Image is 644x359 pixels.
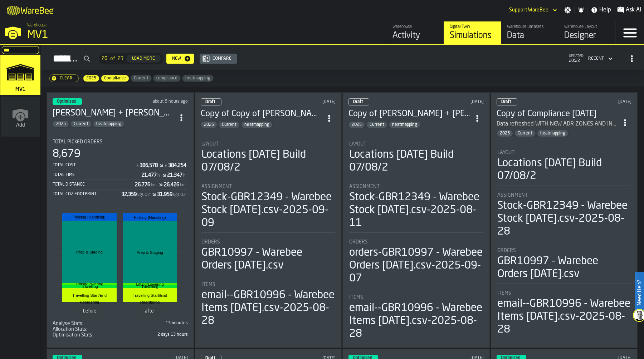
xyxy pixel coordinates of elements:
div: Title [497,290,631,296]
div: Total Time [53,172,141,177]
label: button-toggle-Help [588,6,614,14]
div: Simulations [450,30,495,41]
div: stat-Items [349,295,483,340]
div: Title [53,326,119,332]
span: Orders [349,239,368,245]
div: Updated: 12/09/2025, 17:26:00 Created: 12/09/2025, 17:26:00 [279,99,336,104]
span: Current [515,131,535,136]
div: stat-Items [497,290,631,336]
div: Title [497,192,631,198]
div: Title [201,239,335,245]
section: card-SimulationDashboardCard-draft [497,143,632,338]
div: Digital Twin [450,24,495,29]
div: GBR10997 - Warebee Orders [DATE].csv [497,255,631,281]
div: DropdownMenuValue-Support WareBee [506,6,558,14]
div: Title [349,141,483,147]
div: stat-Optimisation Stats: [53,332,188,338]
div: Clear [57,76,75,81]
span: 2025 [497,131,513,136]
div: orders-GBR10997 - Warebee Orders [DATE].csv-2025-09-07 [349,246,483,285]
div: Stat Value [164,182,179,188]
div: stat-Assignment [497,192,631,241]
span: Help [599,6,611,14]
div: Title [497,248,631,254]
span: Assignment [497,192,528,198]
a: link-to-/wh/i/3ccf57d1-1e0c-4a81-a3bb-c2011c5f0d50/simulations [0,55,40,97]
div: status-0 2 [497,98,517,105]
span: Total Picked Orders [53,139,103,145]
div: stat-Orders [201,239,335,275]
h3: Copy of Copy of [PERSON_NAME] + [PERSON_NAME] [DATE] [201,108,323,120]
div: ButtonLoadMore-Load More-Prev-First-Last [96,53,166,64]
span: heatmapping [241,122,272,127]
text: after [145,309,155,314]
button: button-Load More [126,55,161,63]
div: Updated: 09/09/2025, 12:54:15 Created: 09/09/2025, 12:06:42 [427,99,484,104]
div: Title [349,184,483,190]
div: Title [201,184,335,190]
div: email--GBR10996 - Warebee Items [DATE].csv-2025-08-28 [201,289,335,328]
span: Current [367,122,387,127]
div: Stat Value [121,192,137,197]
div: ItemListCard-DashboardItemContainer [342,92,490,348]
span: heatmapping [389,122,420,127]
div: stat-Allocation Stats: [53,326,188,332]
span: Items [349,295,363,300]
div: Title [497,150,631,156]
div: Compare [210,56,234,61]
div: Data refreshed WITH NEW ADR ZONES AND INPUTS 28.08.2025 [497,120,619,128]
div: Updated: 15/09/2025, 15:04:17 Created: 12/09/2025, 14:46:50 [136,99,188,104]
span: 23 [118,56,123,62]
div: 13 minutes [122,321,188,326]
section: card-SimulationDashboardCard-optimised [53,133,188,338]
div: ItemListCard-DashboardItemContainer [491,92,638,348]
div: Stock-GBR12349 - Warebee Stock [DATE].csv-2025-08-11 [349,191,483,230]
div: Designer [564,30,610,41]
span: km [151,183,157,188]
span: 9,153,100 [53,332,188,338]
span: 20 [102,56,107,62]
a: link-to-/wh/new [1,97,40,138]
span: km [180,183,186,188]
div: DropdownMenuValue-4 [588,56,604,61]
div: stat-Assignment [201,184,335,233]
span: Current [131,76,151,81]
span: 2025 [53,122,69,127]
div: Warehouse Datasets [507,24,552,29]
div: Copy of Copy of Gavin + Aaron 09/09/25 [201,108,323,120]
div: Title [349,295,483,300]
span: 20:22 [569,58,584,63]
a: link-to-/wh/i/3ccf57d1-1e0c-4a81-a3bb-c2011c5f0d50/feed/ [386,21,444,44]
button: button-Compare [200,54,237,64]
div: Warehouse Layout [564,24,610,29]
span: Add [16,122,25,128]
span: Items [201,282,215,287]
div: Gavin + Aaron 12/09/25 [53,108,175,119]
span: Current [219,122,239,127]
div: 8,679 [53,148,80,161]
span: Current [71,122,91,127]
a: link-to-/wh/i/3ccf57d1-1e0c-4a81-a3bb-c2011c5f0d50/data [501,21,558,44]
div: stat-Layout [201,141,335,177]
span: Ask AI [626,6,641,14]
div: stat-Layout [497,150,631,186]
div: Title [201,282,335,287]
div: Stat Value [168,163,186,168]
span: heatmapping [182,76,213,81]
span: compliance [153,76,180,81]
div: stat-Orders [497,248,631,284]
button: button-Clear [49,74,79,82]
div: Locations [DATE] Build 07/08/2 [497,157,631,183]
span: heatmapping [537,131,568,136]
span: Orders [497,248,516,254]
div: Locations [DATE] Build 07/08/2 [201,148,335,174]
div: Stock-GBR12349 - Warebee Stock [DATE].csv-2025-08-28 [497,200,631,238]
div: status-3 2 [53,98,82,105]
div: New [169,56,184,61]
span: Items [497,290,511,296]
div: Stat Value [135,182,150,188]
